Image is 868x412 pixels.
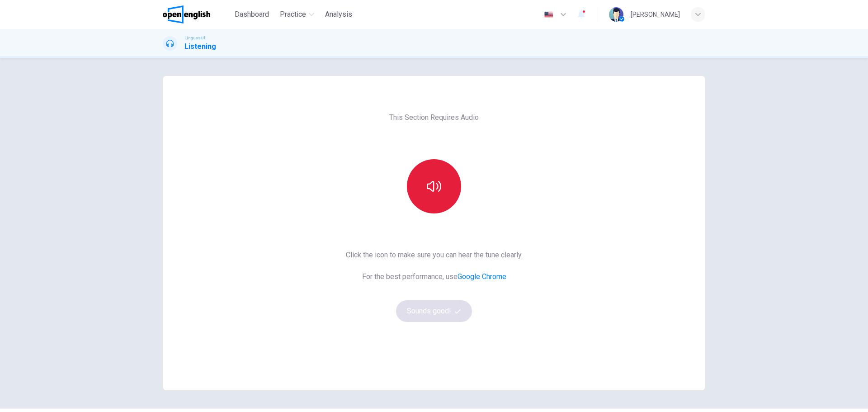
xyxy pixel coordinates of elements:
span: This Section Requires Audio [389,112,479,123]
span: Practice [280,9,306,20]
span: Click the icon to make sure you can hear the tune clearly. [346,250,523,260]
img: en [543,11,554,18]
h1: Listening [184,41,216,52]
img: Profile picture [609,7,623,22]
span: Linguaskill [184,35,207,41]
button: Practice [276,6,318,23]
span: Analysis [325,9,352,20]
div: [PERSON_NAME] [631,9,680,20]
button: Dashboard [231,6,273,23]
a: OpenEnglish logo [163,5,231,24]
button: Analysis [321,6,356,23]
img: OpenEnglish logo [163,5,210,24]
span: Dashboard [235,9,269,20]
span: For the best performance, use [346,271,523,282]
a: Google Chrome [458,272,506,281]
